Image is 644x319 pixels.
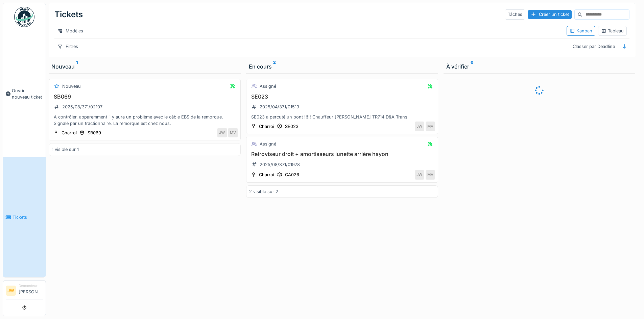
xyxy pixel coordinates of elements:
div: Assigné [260,141,276,147]
div: Charroi [259,123,274,130]
div: SE023 [285,123,299,130]
div: Nouveau [51,62,238,71]
img: Badge_color-CXgf-gQk.svg [14,7,34,27]
div: SB069 [88,130,101,136]
div: Tableau [601,28,624,34]
div: 1 visible sur 1 [52,146,79,153]
div: JW [415,122,424,131]
div: Kanban [570,28,592,34]
div: Demandeur [19,283,43,288]
div: À vérifier [446,62,633,71]
div: Filtres [54,42,81,51]
a: Tickets [3,157,46,277]
div: 2025/08/371/02107 [62,104,102,110]
div: JW [217,128,227,137]
li: [PERSON_NAME] [19,283,43,298]
div: JW [415,170,424,180]
div: Tâches [505,9,525,19]
div: Classer par Deadline [570,42,618,51]
div: MV [426,170,435,180]
div: En cours [249,62,435,71]
sup: 1 [76,62,78,71]
div: MV [228,128,238,137]
li: JW [6,286,16,296]
a: JW Demandeur[PERSON_NAME] [6,283,43,299]
div: Charroi [259,171,274,178]
span: Tickets [13,214,43,220]
div: 2025/08/371/01978 [260,161,300,168]
div: Tickets [54,6,83,23]
div: Modèles [54,26,86,36]
div: Nouveau [62,83,81,89]
span: Ouvrir nouveau ticket [12,87,43,100]
div: 2025/04/371/01519 [260,104,299,110]
div: SE023 a percuté un pont !!!!! Chauffeur [PERSON_NAME] TR714 D&A Trans [249,114,435,120]
div: Créer un ticket [528,10,572,19]
a: Ouvrir nouveau ticket [3,31,46,157]
div: 2 visible sur 2 [249,188,278,195]
h3: Retroviseur droit + amortisseurs lunette arrière hayon [249,151,435,157]
div: CA026 [285,171,299,178]
sup: 2 [273,62,276,71]
div: MV [426,122,435,131]
h3: SE023 [249,94,435,100]
div: Assigné [260,83,276,89]
div: Charroi [62,130,77,136]
sup: 0 [471,62,474,71]
div: A contrôler, apparemment il y aura un problème avec le câble EBS de la remorque. Signalé par un t... [52,114,238,127]
h3: SB069 [52,94,238,100]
